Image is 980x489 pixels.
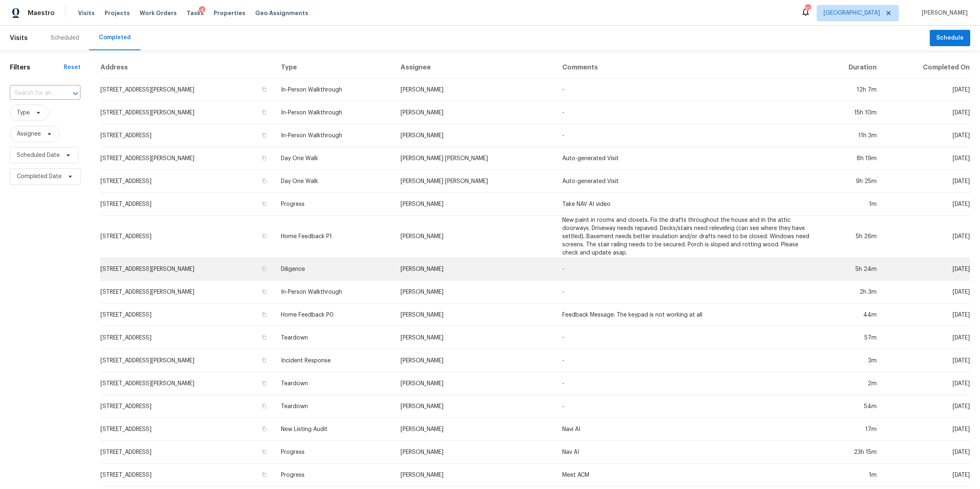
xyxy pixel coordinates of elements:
button: Copy Address [261,109,268,116]
button: Copy Address [261,177,268,185]
td: Nav AI [556,441,817,464]
td: [STREET_ADDRESS] [100,304,274,326]
td: 15h 10m [817,101,884,124]
button: Copy Address [261,357,268,364]
td: - [556,258,817,281]
button: Copy Address [261,425,268,433]
td: - [556,326,817,349]
td: Home Feedback P0 [274,304,394,326]
td: [PERSON_NAME] [PERSON_NAME] [394,147,556,170]
td: - [556,349,817,372]
td: [STREET_ADDRESS] [100,216,274,258]
td: [STREET_ADDRESS] [100,464,274,487]
td: In-Person Walkthrough [274,101,394,124]
td: [STREET_ADDRESS][PERSON_NAME] [100,372,274,395]
td: [DATE] [883,281,970,304]
td: [PERSON_NAME] [394,78,556,101]
span: Projects [105,9,130,17]
td: 1m [817,193,884,216]
td: [STREET_ADDRESS][PERSON_NAME] [100,258,274,281]
span: Geo Assignments [255,9,308,17]
td: - [556,101,817,124]
td: [STREET_ADDRESS] [100,193,274,216]
td: [PERSON_NAME] [PERSON_NAME] [394,170,556,193]
button: Copy Address [261,334,268,341]
td: Day One Walk [274,170,394,193]
td: 17m [817,418,884,441]
td: 44m [817,304,884,326]
span: Type [17,109,30,117]
td: - [556,124,817,147]
td: Teardown [274,372,394,395]
div: Scheduled [51,34,79,42]
td: Take NAV AI video [556,193,817,216]
td: Teardown [274,326,394,349]
td: [DATE] [883,372,970,395]
td: Progress [274,441,394,464]
td: 23h 15m [817,441,884,464]
div: 10 [805,5,811,13]
td: 11h 3m [817,124,884,147]
td: Diligence [274,258,394,281]
td: [DATE] [883,304,970,326]
span: Completed Date [17,172,62,181]
td: 1m [817,464,884,487]
h1: Filters [10,63,64,71]
td: 5h 26m [817,216,884,258]
td: In-Person Walkthrough [274,281,394,304]
td: [DATE] [883,418,970,441]
span: Visits [78,9,95,17]
td: [DATE] [883,170,970,193]
th: Completed On [883,57,970,78]
th: Duration [817,57,884,78]
span: Assignee [17,130,41,138]
div: Reset [64,63,80,71]
td: 57m [817,326,884,349]
button: Copy Address [261,402,268,410]
button: Copy Address [261,311,268,318]
td: [PERSON_NAME] [394,258,556,281]
td: [PERSON_NAME] [394,193,556,216]
td: [PERSON_NAME] [394,124,556,147]
td: 2h 3m [817,281,884,304]
td: Navi AI [556,418,817,441]
td: 5h 24m [817,258,884,281]
td: Teardown [274,395,394,418]
td: [PERSON_NAME] [394,372,556,395]
td: [STREET_ADDRESS][PERSON_NAME] [100,349,274,372]
span: Tasks [187,10,204,16]
td: [STREET_ADDRESS] [100,326,274,349]
td: Home Feedback P1 [274,216,394,258]
td: Meet ACM [556,464,817,487]
td: In-Person Walkthrough [274,124,394,147]
button: Copy Address [261,86,268,93]
button: Copy Address [261,380,268,387]
button: Schedule [930,30,970,47]
td: 9h 25m [817,170,884,193]
td: [PERSON_NAME] [394,216,556,258]
td: [STREET_ADDRESS] [100,418,274,441]
td: [STREET_ADDRESS][PERSON_NAME] [100,78,274,101]
td: Auto-generated Visit [556,170,817,193]
td: - [556,395,817,418]
td: [DATE] [883,147,970,170]
td: - [556,372,817,395]
td: Progress [274,464,394,487]
td: New Listing Audit [274,418,394,441]
td: [DATE] [883,216,970,258]
td: [PERSON_NAME] [394,418,556,441]
td: [DATE] [883,349,970,372]
td: [PERSON_NAME] [394,395,556,418]
td: - [556,78,817,101]
span: [GEOGRAPHIC_DATA] [824,9,880,17]
td: [PERSON_NAME] [394,441,556,464]
th: Type [274,57,394,78]
td: [DATE] [883,258,970,281]
td: [PERSON_NAME] [394,101,556,124]
span: [PERSON_NAME] [918,9,968,17]
td: Feedback Message: The keypad is not working at all [556,304,817,326]
button: Copy Address [261,154,268,162]
th: Assignee [394,57,556,78]
th: Address [100,57,274,78]
td: [PERSON_NAME] [394,349,556,372]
